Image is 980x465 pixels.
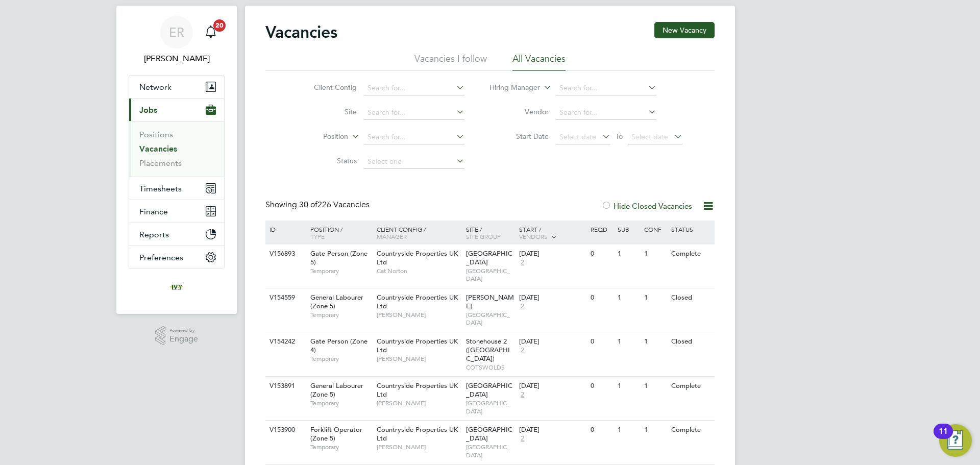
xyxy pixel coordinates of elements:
[310,425,362,443] span: Forklift Operator (Zone 5)
[267,221,303,238] div: ID
[519,250,585,258] div: [DATE]
[267,288,303,307] div: V154559
[213,19,226,32] span: 20
[559,132,596,141] span: Select date
[377,293,458,310] span: Countryside Properties UK Ltd
[139,144,177,154] a: Vacancies
[466,311,514,327] span: [GEOGRAPHIC_DATA]
[615,244,642,263] div: 1
[364,130,464,144] input: Search for...
[129,279,225,296] a: Go to home page
[377,249,458,266] span: Countryside Properties UK Ltd
[466,425,512,443] span: [GEOGRAPHIC_DATA]
[298,83,357,92] label: Client Config
[377,399,461,407] span: [PERSON_NAME]
[466,363,514,372] span: COTSWOLDS
[299,200,317,210] span: 30 of
[267,421,303,439] div: V153900
[377,381,458,399] span: Countryside Properties UK Ltd
[642,288,668,307] div: 1
[669,288,713,307] div: Closed
[377,232,407,240] span: Manager
[512,53,566,71] li: All Vacancies
[310,311,372,319] span: Temporary
[310,337,367,354] span: Gate Person (Zone 4)
[310,267,372,275] span: Temporary
[588,421,615,439] div: 0
[139,253,183,262] span: Preferences
[139,184,182,193] span: Timesheets
[265,200,372,210] div: Showing
[588,377,615,396] div: 0
[377,443,461,451] span: [PERSON_NAME]
[310,355,372,363] span: Temporary
[519,337,585,346] div: [DATE]
[129,223,224,246] button: Reports
[139,230,169,239] span: Reports
[265,22,337,42] h2: Vacancies
[129,99,224,121] button: Jobs
[466,381,512,399] span: [GEOGRAPHIC_DATA]
[169,326,198,335] span: Powered by
[519,382,585,390] div: [DATE]
[129,76,224,98] button: Network
[364,81,464,95] input: Search for...
[615,377,642,396] div: 1
[299,200,370,210] span: 226 Vacancies
[519,258,526,267] span: 2
[310,293,363,310] span: General Labourer (Zone 5)
[377,311,461,319] span: [PERSON_NAME]
[654,22,715,38] button: New Vacancy
[588,221,615,238] div: Reqd
[169,335,198,344] span: Engage
[374,221,463,245] div: Client Config /
[267,377,303,396] div: V153891
[310,381,363,399] span: General Labourer (Zone 5)
[642,377,668,396] div: 1
[139,207,168,216] span: Finance
[669,332,713,351] div: Closed
[303,221,374,245] div: Position /
[466,249,512,266] span: [GEOGRAPHIC_DATA]
[168,279,185,296] img: ivyresourcegroup-logo-retina.png
[519,434,526,443] span: 2
[129,53,225,65] span: Emma Randall
[289,132,348,142] label: Position
[519,302,526,311] span: 2
[129,177,224,200] button: Timesheets
[310,443,372,451] span: Temporary
[466,443,514,459] span: [GEOGRAPHIC_DATA]
[481,83,540,93] label: Hiring Manager
[129,16,225,65] a: ER[PERSON_NAME]
[642,421,668,439] div: 1
[139,130,173,139] a: Positions
[310,232,325,240] span: Type
[519,293,585,302] div: [DATE]
[129,246,224,268] button: Preferences
[377,267,461,275] span: Cat Norton
[490,132,549,141] label: Start Date
[466,337,510,363] span: Stonehouse 2 ([GEOGRAPHIC_DATA])
[463,221,517,245] div: Site /
[669,244,713,263] div: Complete
[642,244,668,263] div: 1
[139,158,182,168] a: Placements
[519,232,548,240] span: Vendors
[377,425,458,443] span: Countryside Properties UK Ltd
[414,53,487,71] li: Vacancies I follow
[612,130,626,143] span: To
[466,267,514,283] span: [GEOGRAPHIC_DATA]
[642,221,668,238] div: Conf
[116,6,237,314] nav: Main navigation
[615,288,642,307] div: 1
[364,106,464,120] input: Search for...
[939,431,948,445] div: 11
[519,346,526,355] span: 2
[669,221,713,238] div: Status
[615,332,642,351] div: 1
[588,244,615,263] div: 0
[519,426,585,434] div: [DATE]
[310,399,372,407] span: Temporary
[517,221,588,246] div: Start /
[601,201,692,211] label: Hide Closed Vacancies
